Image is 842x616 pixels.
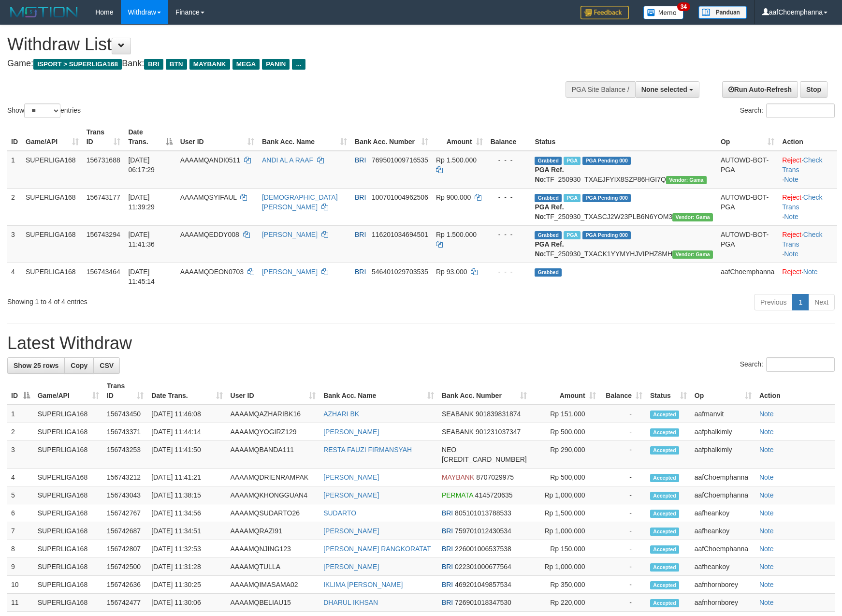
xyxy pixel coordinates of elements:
[323,491,379,499] a: [PERSON_NAME]
[7,5,81,19] img: MOTION_logo.png
[698,6,747,19] img: panduan.png
[34,377,103,405] th: Game/API: activate to sort column ascending
[24,103,60,118] select: Showentries
[147,558,226,576] td: [DATE] 11:31:28
[455,581,511,588] span: Copy 469201049857534 to clipboard
[103,405,147,423] td: 156743450
[103,594,147,612] td: 156742477
[34,423,103,441] td: SUPERLIGA168
[7,504,34,522] td: 6
[535,240,564,258] b: PGA Ref. No:
[531,540,600,558] td: Rp 150,000
[717,123,778,151] th: Op: activate to sort column ascending
[128,156,155,174] span: [DATE] 06:17:29
[7,123,22,151] th: ID
[531,504,600,522] td: Rp 1,500,000
[778,188,837,225] td: · ·
[531,558,600,576] td: Rp 1,000,000
[22,123,83,151] th: Game/API: activate to sort column ascending
[691,576,755,594] td: aafnhornborey
[34,486,103,504] td: SUPERLIGA168
[759,446,774,454] a: Note
[432,123,487,151] th: Amount: activate to sort column ascending
[491,230,527,239] div: - - -
[600,504,646,522] td: -
[442,410,474,418] span: SEABANK
[100,362,114,369] span: CSV
[323,509,356,517] a: SUDARTO
[531,576,600,594] td: Rp 350,000
[227,594,320,612] td: AAAAMQBELIAU15
[535,268,562,277] span: Grabbed
[442,527,453,535] span: BRI
[641,86,687,93] span: None selected
[103,377,147,405] th: Trans ID: activate to sort column ascending
[455,563,511,571] span: Copy 022301000677564 to clipboard
[691,558,755,576] td: aafheankoy
[531,486,600,504] td: Rp 1,000,000
[691,594,755,612] td: aafnhornborey
[93,357,120,374] a: CSV
[442,599,453,606] span: BRI
[755,377,835,405] th: Action
[7,103,81,118] label: Show entries
[87,231,120,238] span: 156743294
[7,594,34,612] td: 11
[476,473,514,481] span: Copy 8707029975 to clipboard
[800,81,827,98] a: Stop
[455,527,511,535] span: Copy 759701012430534 to clipboard
[531,405,600,423] td: Rp 151,000
[372,231,428,238] span: Copy 116201034694501 to clipboard
[487,123,531,151] th: Balance
[103,469,147,486] td: 156743212
[262,231,318,238] a: [PERSON_NAME]
[650,492,679,500] span: Accepted
[103,441,147,469] td: 156743253
[34,558,103,576] td: SUPERLIGA168
[442,563,453,571] span: BRI
[7,522,34,540] td: 7
[792,294,809,310] a: 1
[475,491,513,499] span: Copy 4145720635 to clipboard
[180,193,237,201] span: AAAAMQSYIFAUL
[323,545,431,553] a: [PERSON_NAME] RANGKORATAT
[476,428,521,436] span: Copy 901231037347 to clipboard
[778,225,837,263] td: · ·
[34,594,103,612] td: SUPERLIGA168
[7,334,835,353] h1: Latest Withdraw
[262,156,313,164] a: ANDI AL A RAAF
[7,486,34,504] td: 5
[103,486,147,504] td: 156743043
[650,428,679,437] span: Accepted
[778,123,837,151] th: Action
[166,59,187,70] span: BTN
[531,225,717,263] td: TF_250930_TXACK1YYMYHJVIPHZ8MH
[7,188,22,225] td: 2
[784,250,798,258] a: Note
[782,231,801,238] a: Reject
[582,157,631,165] span: PGA Pending
[103,504,147,522] td: 156742767
[531,594,600,612] td: Rp 220,000
[7,576,34,594] td: 10
[147,504,226,522] td: [DATE] 11:34:56
[582,231,631,239] span: PGA Pending
[531,469,600,486] td: Rp 500,000
[87,156,120,164] span: 156731688
[227,522,320,540] td: AAAAMQRAZI91
[34,522,103,540] td: SUPERLIGA168
[128,268,155,285] span: [DATE] 11:45:14
[803,268,818,276] a: Note
[34,441,103,469] td: SUPERLIGA168
[455,545,511,553] span: Copy 226001006537538 to clipboard
[782,231,822,248] a: Check Trans
[323,599,378,606] a: DHARUL IKHSAN
[227,558,320,576] td: AAAAMQTULLA
[33,59,122,70] span: ISPORT > SUPERLIGA168
[666,176,707,184] span: Vendor URL: https://trx31.1velocity.biz
[355,231,366,238] span: BRI
[323,446,412,454] a: RESTA FAUZI FIRMANSYAH
[531,123,717,151] th: Status
[442,545,453,553] span: BRI
[14,362,58,369] span: Show 25 rows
